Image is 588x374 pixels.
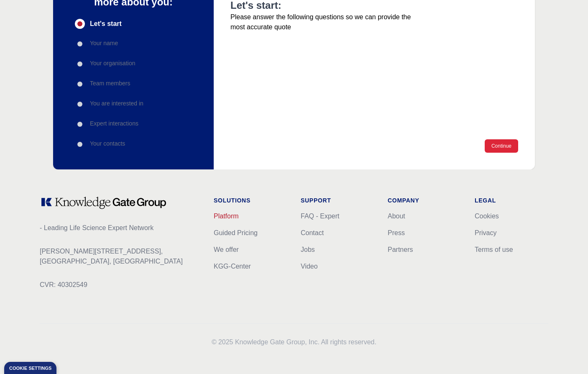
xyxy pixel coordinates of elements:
a: KGG-Center [214,263,251,270]
p: You are interested in [90,99,143,108]
a: Press [388,229,405,236]
p: CVR: 40302549 [40,280,200,290]
p: Please answer the following questions so we can provide the most accurate quote [230,12,418,32]
div: Progress [75,19,192,149]
h1: Support [301,196,374,205]
iframe: Chat Widget [546,334,588,374]
p: Your name [90,39,118,47]
a: FAQ - Expert [301,213,339,220]
h1: Company [388,196,461,205]
div: Cookie settings [9,366,51,371]
a: Privacy [475,229,496,236]
p: Team members [90,79,130,87]
a: We offer [214,246,239,253]
span: Let's start [90,19,122,29]
p: [PERSON_NAME][STREET_ADDRESS], [GEOGRAPHIC_DATA], [GEOGRAPHIC_DATA] [40,246,200,266]
h1: Legal [475,196,548,205]
p: - Leading Life Science Expert Network [40,223,200,233]
h1: Solutions [214,196,287,205]
a: Partners [388,246,413,253]
a: About [388,213,405,220]
button: Continue [485,139,518,153]
a: Terms of use [475,246,513,253]
span: © [212,338,217,346]
a: Jobs [301,246,315,253]
p: 2025 Knowledge Gate Group, Inc. All rights reserved. [40,337,548,347]
a: Video [301,263,318,270]
a: Guided Pricing [214,229,258,236]
a: Contact [301,229,324,236]
a: Cookies [475,213,499,220]
p: Expert interactions [90,119,138,128]
p: Your contacts [90,139,125,148]
a: Platform [214,213,239,220]
p: Your organisation [90,59,135,67]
